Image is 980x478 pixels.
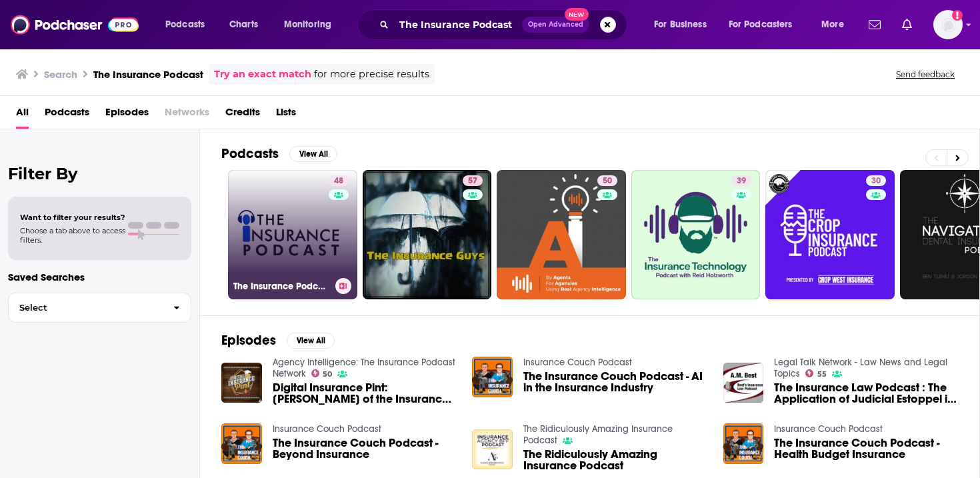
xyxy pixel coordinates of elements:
button: open menu [156,14,222,35]
span: 50 [603,175,612,188]
h2: Episodes [221,332,276,349]
span: Want to filter your results? [20,213,125,222]
a: 39 [631,170,761,299]
a: 57 [463,175,483,186]
a: EpisodesView All [221,332,335,349]
a: Try an exact match [214,67,311,82]
span: 55 [817,371,827,377]
a: 30 [866,175,886,186]
a: Insurance Couch Podcast [774,423,883,435]
span: 39 [737,175,746,188]
p: Saved Searches [8,271,191,283]
span: 50 [323,371,332,377]
a: 50 [311,369,333,377]
a: Credits [225,101,260,129]
a: Insurance Couch Podcast [273,423,381,435]
a: The Insurance Couch Podcast - Beyond Insurance [273,437,457,460]
a: 55 [805,369,827,377]
h2: Filter By [8,164,191,183]
span: For Business [654,15,707,34]
button: View All [287,333,335,349]
a: The Ridiculously Amazing Insurance Podcast [523,423,673,446]
span: More [821,15,844,34]
a: Legal Talk Network - Law News and Legal Topics [774,357,947,379]
a: The Ridiculously Amazing Insurance Podcast [523,449,707,471]
a: The Insurance Law Podcast : The Application of Judicial Estoppel in Insurance Claims [774,382,958,405]
a: 48The Insurance Podcast [228,170,357,299]
span: Select [9,303,163,312]
button: Select [8,293,191,323]
a: Digital Insurance Pint: Pete Tessier of the Insurance Podcast – The Hostile Take Over [273,382,457,405]
span: 30 [871,175,881,188]
img: User Profile [933,10,963,39]
span: Networks [165,101,209,129]
span: For Podcasters [729,15,793,34]
span: Choose a tab above to access filters. [20,226,125,245]
span: 48 [334,175,343,188]
span: for more precise results [314,67,429,82]
button: Send feedback [892,69,959,80]
img: Digital Insurance Pint: Pete Tessier of the Insurance Podcast – The Hostile Take Over [221,363,262,403]
a: Podcasts [45,101,89,129]
a: 30 [765,170,895,299]
h3: The Insurance Podcast [233,281,330,292]
img: The Ridiculously Amazing Insurance Podcast [472,429,513,470]
a: Insurance Couch Podcast [523,357,632,368]
a: Episodes [105,101,149,129]
button: open menu [645,14,723,35]
span: New [565,8,589,21]
img: The Insurance Law Podcast : The Application of Judicial Estoppel in Insurance Claims [723,363,764,403]
a: PodcastsView All [221,145,337,162]
a: 50 [497,170,626,299]
a: 57 [363,170,492,299]
a: All [16,101,29,129]
a: The Insurance Couch Podcast - AI in the Insurance Industry [523,371,707,393]
a: The Insurance Couch Podcast - AI in the Insurance Industry [472,357,513,397]
h3: Search [44,68,77,81]
a: Show notifications dropdown [863,13,886,36]
a: The Insurance Couch Podcast - Health Budget Insurance [774,437,958,460]
div: Search podcasts, credits, & more... [370,9,640,40]
h2: Podcasts [221,145,279,162]
a: Show notifications dropdown [897,13,917,36]
input: Search podcasts, credits, & more... [394,14,522,35]
a: Charts [221,14,266,35]
span: Logged in as KSMolly [933,10,963,39]
button: open menu [720,14,812,35]
a: Agency Intelligence: The Insurance Podcast Network [273,357,455,379]
button: open menu [275,14,349,35]
a: 39 [731,175,751,186]
img: The Insurance Couch Podcast - Beyond Insurance [221,423,262,464]
span: Open Advanced [528,21,583,28]
a: Lists [276,101,296,129]
button: Show profile menu [933,10,963,39]
span: Podcasts [165,15,205,34]
svg: Add a profile image [952,10,963,21]
span: Digital Insurance Pint: [PERSON_NAME] of the Insurance Podcast – The Hostile Take Over [273,382,457,405]
span: Charts [229,15,258,34]
a: 48 [329,175,349,186]
span: Monitoring [284,15,331,34]
a: 50 [597,175,617,186]
button: View All [289,146,337,162]
img: The Insurance Couch Podcast - Health Budget Insurance [723,423,764,464]
h3: The Insurance Podcast [93,68,203,81]
img: Podchaser - Follow, Share and Rate Podcasts [11,12,139,37]
button: open menu [812,14,861,35]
